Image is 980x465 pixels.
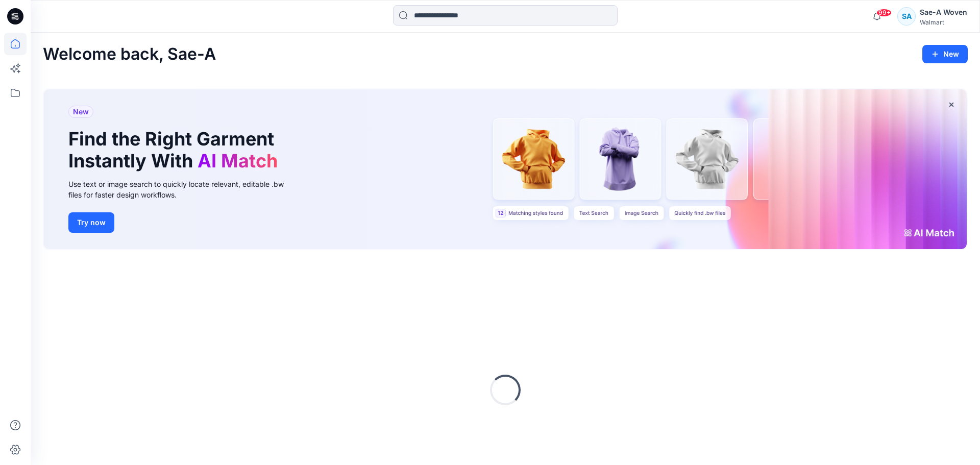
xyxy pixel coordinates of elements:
[43,45,216,64] h2: Welcome back, Sae-A
[920,18,967,26] div: Walmart
[73,106,89,118] span: New
[876,9,892,17] span: 99+
[922,45,968,63] button: New
[68,212,114,233] button: Try now
[920,6,967,18] div: Sae-A Woven
[68,179,298,200] div: Use text or image search to quickly locate relevant, editable .bw files for faster design workflows.
[198,150,278,172] span: AI Match
[897,7,916,26] div: SA
[68,128,283,172] h1: Find the Right Garment Instantly With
